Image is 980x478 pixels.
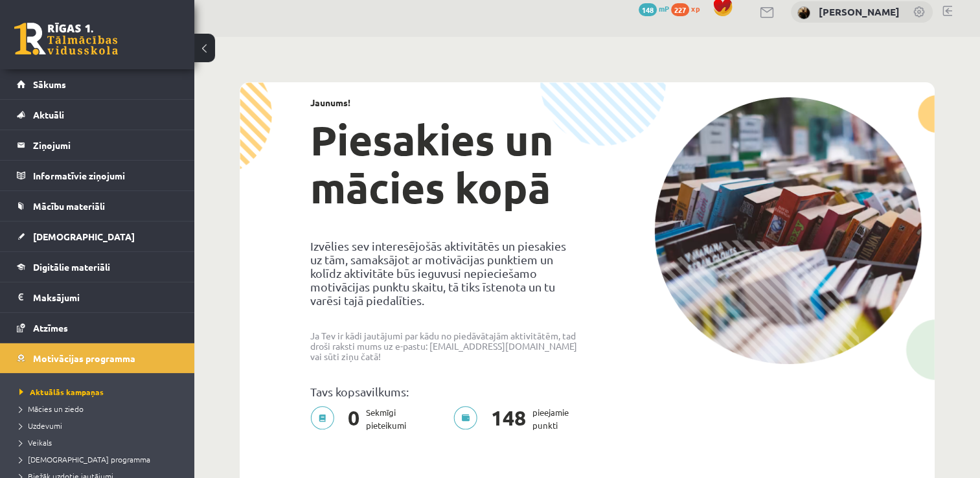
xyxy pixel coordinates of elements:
strong: Jaunums! [310,97,350,108]
h1: Piesakies un mācies kopā [310,116,578,212]
span: Veikals [19,437,52,448]
p: Sekmīgi pieteikumi [310,406,414,432]
a: Veikals [19,437,181,448]
span: Uzdevumi [19,420,62,431]
a: Mācies un ziedo [19,403,181,415]
span: 148 [484,406,532,432]
span: Motivācijas programma [33,352,135,364]
span: 148 [639,3,657,16]
img: campaign-image-1c4f3b39ab1f89d1fca25a8facaab35ebc8e40cf20aedba61fd73fb4233361ac.png [654,97,922,364]
legend: Ziņojumi [33,130,178,160]
span: Aktuālās kampaņas [19,387,104,397]
p: Izvēlies sev interesējošās aktivitātēs un piesakies uz tām, samaksājot ar motivācijas punktiem un... [310,239,578,307]
a: Maksājumi [17,282,178,312]
a: Rīgas 1. Tālmācības vidusskola [14,23,118,55]
a: Aktuāli [17,100,178,130]
a: Ziņojumi [17,130,178,160]
a: Informatīvie ziņojumi [17,161,178,190]
a: [DEMOGRAPHIC_DATA] programma [19,453,181,465]
a: [PERSON_NAME] [819,5,900,18]
span: Aktuāli [33,109,64,120]
p: Tavs kopsavilkums: [310,385,578,398]
a: Uzdevumi [19,420,181,431]
span: Mācies un ziedo [19,404,84,414]
span: Sākums [33,78,66,90]
a: Motivācijas programma [17,343,178,373]
span: Digitālie materiāli [33,261,110,273]
p: pieejamie punkti [453,406,576,432]
a: Sākums [17,69,178,99]
img: Matīss Klāvs Vanaģelis [797,6,810,19]
span: [DEMOGRAPHIC_DATA] [33,231,135,242]
span: xp [691,3,700,14]
a: 227 xp [671,3,706,14]
a: 148 mP [639,3,669,14]
legend: Informatīvie ziņojumi [33,161,178,190]
a: Digitālie materiāli [17,252,178,282]
a: Atzīmes [17,313,178,343]
span: Mācību materiāli [33,200,105,212]
span: 227 [671,3,689,16]
span: mP [659,3,669,14]
a: Mācību materiāli [17,191,178,221]
legend: Maksājumi [33,282,178,312]
span: [DEMOGRAPHIC_DATA] programma [19,454,150,464]
a: [DEMOGRAPHIC_DATA] [17,222,178,251]
span: 0 [341,406,366,432]
span: Atzīmes [33,322,68,334]
a: Aktuālās kampaņas [19,386,181,398]
p: Ja Tev ir kādi jautājumi par kādu no piedāvātajām aktivitātēm, tad droši raksti mums uz e-pastu: ... [310,330,578,361]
